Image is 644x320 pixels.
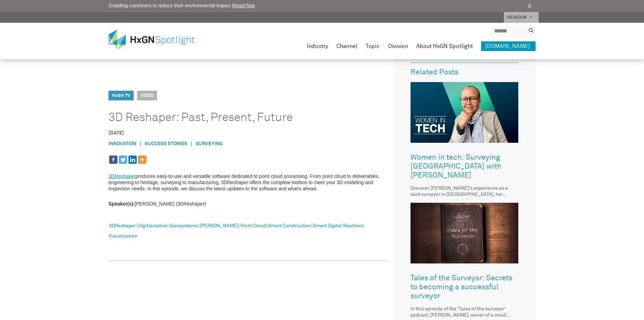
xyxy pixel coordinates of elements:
[108,173,390,192] p: produces easy-to-use and versatile software dedicated to point cloud processing. From point cloud...
[109,232,137,241] a: Visualisation
[196,141,223,146] a: Surveying
[138,222,168,231] a: Digitalisation
[411,203,518,263] img: Tales of the Surveyor: Secrets to becoming a successful surveyor
[108,111,370,124] h1: 3D Reshaper: Past, Present, Future
[128,156,137,164] a: Linkedin
[108,131,124,136] time: [DATE]
[108,201,135,207] strong: Speaker(s):
[366,41,380,51] a: Topic
[313,222,363,231] a: Smart Digital Realities
[268,222,311,231] a: Smart Construction
[108,216,390,247] div: | | | | | | |
[388,41,408,51] a: Division
[240,222,266,231] a: Point Cloud
[411,82,518,143] img: Women in tech: Surveying South Africa with Tumeka Bikitsha
[187,140,196,148] span: |
[108,141,136,146] a: Innovation
[411,185,518,198] div: Discover [PERSON_NAME]'s experience as a land surveyor in [GEOGRAPHIC_DATA], her embrace of techn...
[112,93,130,98] a: HxGN TV
[109,156,117,164] a: Facebook
[170,222,197,231] a: Geosystems
[411,68,518,77] h3: Related Posts
[411,269,518,306] a: Tales of the Surveyor: Secrets to becoming a successful surveyor
[200,222,238,231] a: [PERSON_NAME]
[108,201,390,207] p: [PERSON_NAME] (3DReshaper)
[481,41,536,51] a: [DOMAIN_NAME]
[108,173,136,179] a: 3DReshaper
[411,148,518,185] a: Women in tech: Surveying [GEOGRAPHIC_DATA] with [PERSON_NAME]
[138,156,146,164] a: More
[307,41,328,51] a: Industry
[119,156,127,164] a: Twitter
[416,41,473,51] a: About HxGN Spotlight
[109,222,136,231] a: 3DReshaper
[504,12,539,23] a: HEXAGON
[145,141,187,146] a: Success Stories
[336,41,357,51] a: Channel
[109,2,255,9] span: Enabling customers to reduce their environmental impact |
[108,30,205,50] img: HxGN Spotlight
[411,306,518,318] div: In this episode of the 'Tales of the surveyor' podcast, [PERSON_NAME], owner of a small surveying...
[528,2,532,10] a: X
[136,140,145,148] span: |
[137,91,157,100] span: Video
[233,3,255,8] a: Read how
